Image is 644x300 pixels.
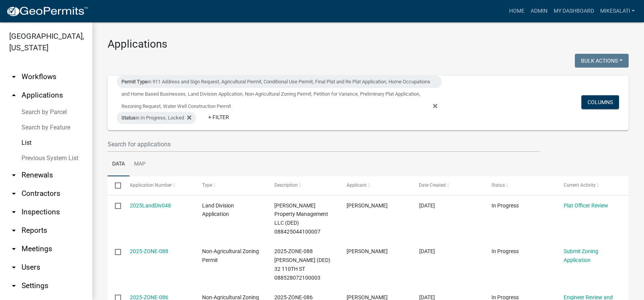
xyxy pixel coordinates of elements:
datatable-header-cell: Applicant [339,176,412,195]
span: Application Number [130,183,172,188]
span: Applicant [347,183,367,188]
span: Status [121,115,136,121]
i: arrow_drop_down [9,189,18,198]
i: arrow_drop_down [9,207,18,217]
div: in In Progress, Locked [117,112,196,124]
input: Search for applications [108,136,540,152]
a: Submit Zoning Application [564,248,598,263]
span: Land Division Application [202,202,234,217]
span: Type [202,183,212,188]
span: Christine Whitley [347,202,388,209]
span: In Progress [491,248,519,254]
span: 10/08/2025 [419,248,435,254]
span: 2025-ZONE-088 Shank, Kyle P (DED) 32 110TH ST 088528072100003 [274,248,330,280]
i: arrow_drop_up [9,91,18,100]
datatable-header-cell: Application Number [122,176,194,195]
datatable-header-cell: Type [195,176,267,195]
i: arrow_drop_down [9,281,18,290]
a: Plat Officer Review [564,202,608,209]
a: 2025-ZONE-088 [130,248,168,254]
a: Home [506,4,528,18]
span: Whitley Property Management LLC (DED) 088425044100007 [274,202,328,235]
span: Description [274,183,298,188]
datatable-header-cell: Description [267,176,339,195]
i: arrow_drop_down [9,263,18,272]
span: Current Activity [564,183,596,188]
span: In Progress [491,202,519,209]
i: arrow_drop_down [9,226,18,235]
span: Permit Type [121,79,148,85]
i: arrow_drop_down [9,244,18,254]
datatable-header-cell: Select [108,176,122,195]
a: MikeSalati [597,4,638,18]
h3: Applications [108,38,629,51]
span: 10/09/2025 [419,202,435,209]
button: Columns [581,95,619,109]
datatable-header-cell: Date Created [412,176,484,195]
a: Data [108,152,129,177]
span: Status [491,183,505,188]
div: in 911 Address and Sign Request, Agricultural Permit, Conditional Use Permit, Final Plat and Re P... [117,76,442,88]
span: Date Created [419,183,446,188]
span: Sydney Shank [347,248,388,254]
a: My Dashboard [551,4,597,18]
i: arrow_drop_down [9,171,18,180]
datatable-header-cell: Status [484,176,556,195]
a: Admin [528,4,551,18]
i: arrow_drop_down [9,72,18,81]
button: Bulk Actions [575,54,629,68]
a: 2025LandDiv048 [130,202,171,209]
a: Map [129,152,150,177]
span: Non-Agricultural Zoning Permit [202,248,259,263]
a: + Filter [202,110,235,124]
datatable-header-cell: Current Activity [556,176,629,195]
